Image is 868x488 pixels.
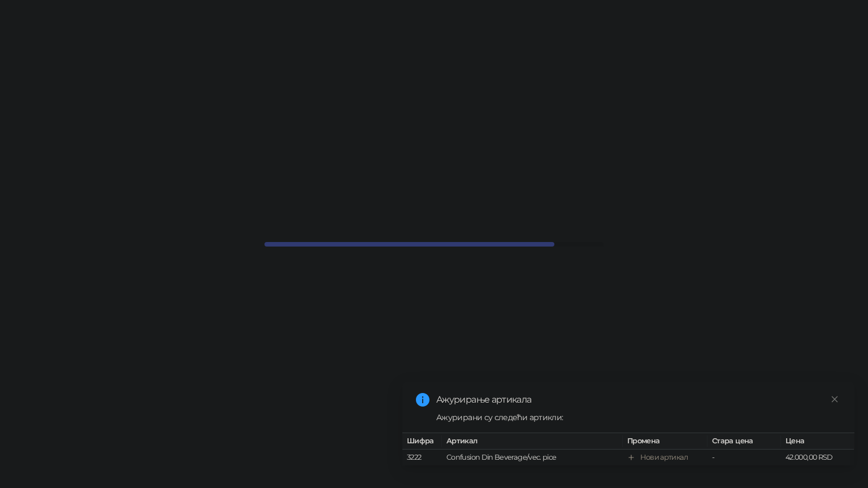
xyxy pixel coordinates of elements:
[708,433,781,450] th: Стара цена
[781,433,854,450] th: Цена
[416,393,429,407] span: info-circle
[442,450,623,466] td: Confusion Din Beverage/vec. pice
[442,433,623,450] th: Артикал
[781,450,854,466] td: 42.000,00 RSD
[708,450,781,466] td: -
[623,433,708,450] th: Промена
[828,393,841,405] a: Close
[436,393,841,407] div: Ажурирање артикала
[402,450,442,466] td: 3222
[402,433,442,450] th: Шифра
[831,395,839,403] span: close
[436,411,841,424] div: Ажурирани су следећи артикли:
[640,452,688,463] div: Нови артикал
